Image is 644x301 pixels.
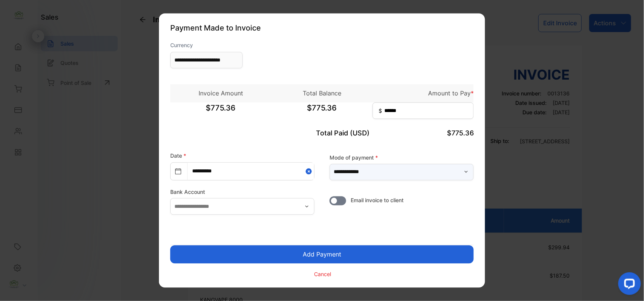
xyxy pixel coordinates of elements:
label: Mode of payment [330,154,474,161]
iframe: LiveChat chat widget [612,269,644,301]
label: Currency [170,41,243,49]
p: Payment Made to Invoice [170,23,474,34]
p: Total Balance [271,89,373,98]
span: $ [379,107,382,115]
p: Total Paid (USD) [271,128,373,138]
span: $775.36 [447,129,474,137]
label: Date [170,153,186,159]
button: Close [306,163,314,180]
span: $775.36 [170,103,271,121]
span: Email invoice to client [351,197,404,204]
span: $775.36 [271,103,373,121]
label: Bank Account [170,188,314,196]
p: Invoice Amount [170,89,271,98]
p: Amount to Pay [373,89,474,98]
p: Cancel [314,270,331,278]
button: Add Payment [170,246,474,264]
